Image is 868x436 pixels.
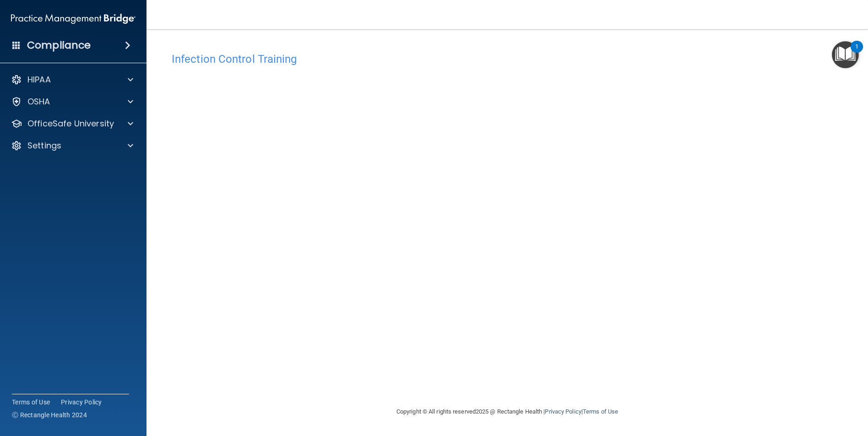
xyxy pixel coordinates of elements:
[11,10,136,28] img: PMB logo
[12,398,50,407] a: Terms of Use
[340,397,674,426] div: Copyright © All rights reserved 2025 @ Rectangle Health | |
[583,408,618,415] a: Terms of Use
[855,47,858,59] div: 1
[11,74,133,85] a: HIPAA
[27,39,91,52] h4: Compliance
[27,118,114,129] p: OfficeSafe University
[11,140,133,151] a: Settings
[11,118,133,129] a: OfficeSafe University
[172,53,843,65] h4: Infection Control Training
[27,96,50,107] p: OSHA
[172,70,629,352] iframe: infection-control-training
[27,140,61,151] p: Settings
[545,408,581,415] a: Privacy Policy
[27,74,51,85] p: HIPAA
[12,410,87,420] span: Ⓒ Rectangle Health 2024
[11,96,133,107] a: OSHA
[832,41,859,68] button: Open Resource Center, 1 new notification
[710,371,857,408] iframe: Drift Widget Chat Controller
[61,398,102,407] a: Privacy Policy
